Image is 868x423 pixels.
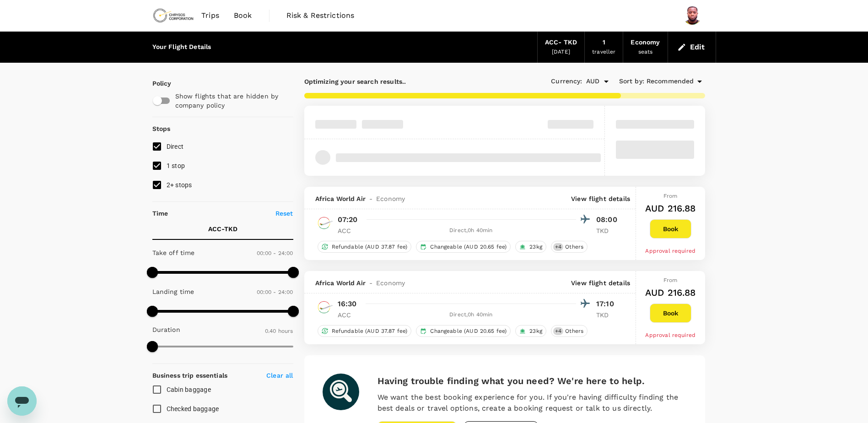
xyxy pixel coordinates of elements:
div: Refundable (AUD 37.87 fee) [318,325,412,337]
div: ACC - TKD [545,38,577,48]
strong: Stops [152,125,171,132]
div: Economy [631,38,660,48]
p: Reset [275,209,293,218]
span: Africa World Air [315,278,366,287]
div: Direct , 0h 40min [366,226,577,235]
div: +4Others [551,325,588,337]
h6: AUD 216.88 [645,285,696,300]
p: View flight details [571,278,630,287]
p: Time [152,209,168,218]
button: Book [650,219,691,239]
div: [DATE] [552,48,570,57]
span: + 4 [553,327,563,335]
p: ACC [338,310,361,320]
span: Refundable (AUD 37.87 fee) [328,243,411,251]
span: Currency : [551,76,582,87]
span: Approval required [645,332,695,338]
span: Approval required [645,248,695,254]
div: Changeable (AUD 20.65 fee) [416,325,511,337]
button: Open [600,75,613,88]
span: Sort by : [619,76,644,87]
span: - [366,194,376,203]
p: Show flights that are hidden by company policy [175,92,287,110]
span: Changeable (AUD 20.65 fee) [426,243,510,251]
div: Direct , 0h 40min [366,310,577,320]
p: Policy [152,79,161,88]
strong: Business trip essentials [152,372,228,379]
span: - [366,278,376,287]
p: Duration [152,325,180,334]
span: Africa World Air [315,194,366,203]
button: Book [650,304,691,323]
img: AW [315,298,334,316]
span: 2+ stops [167,181,192,189]
span: 00:00 - 24:00 [257,250,293,256]
p: We want the best booking experience for you. If you're having difficulty finding the best deals o... [377,392,687,414]
div: Refundable (AUD 37.87 fee) [318,241,412,253]
div: seats [638,48,653,57]
span: 23kg [526,243,546,251]
span: Changeable (AUD 20.65 fee) [426,327,510,335]
span: Trips [201,10,219,21]
span: Economy [376,278,405,287]
p: TKD [596,310,619,320]
span: From [663,193,678,199]
img: Chrysos Corporation [152,5,194,26]
p: TKD [596,226,619,235]
span: From [663,277,678,283]
span: 0.40 hours [265,328,293,334]
div: 23kg [515,241,546,253]
img: AW [315,214,334,232]
p: Clear all [266,371,293,380]
span: Others [561,243,587,251]
div: Changeable (AUD 20.65 fee) [416,241,511,253]
span: Risk & Restrictions [286,10,355,21]
div: +4Others [551,241,588,253]
span: + 4 [553,243,563,251]
p: View flight details [571,194,630,203]
p: 07:20 [338,214,358,225]
div: Your Flight Details [152,42,211,52]
span: 1 stop [167,162,185,169]
span: Book [234,10,252,21]
p: Take off time [152,248,195,257]
span: Recommended [647,76,694,87]
p: ACC - TKD [208,224,237,233]
span: 00:00 - 24:00 [257,289,293,295]
span: Others [561,327,587,335]
p: 16:30 [338,298,357,309]
div: traveller [592,48,615,57]
div: 1 [603,38,605,48]
img: Gideon Asenso Mensah [683,6,701,25]
span: 23kg [526,327,546,335]
div: 23kg [515,325,546,337]
p: ACC [338,226,361,235]
p: Landing time [152,287,194,296]
h6: AUD 216.88 [645,201,696,216]
p: Optimizing your search results.. [304,77,505,86]
button: Edit [675,40,708,54]
span: Economy [376,194,405,203]
p: 17:10 [596,298,619,309]
span: Checked baggage [167,405,219,412]
span: Direct [167,143,184,150]
span: Cabin baggage [167,386,211,393]
iframe: Button to launch messaging window [7,386,37,416]
h6: Having trouble finding what you need? We're here to help. [377,374,687,388]
p: 08:00 [596,214,619,225]
span: Refundable (AUD 37.87 fee) [328,327,411,335]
